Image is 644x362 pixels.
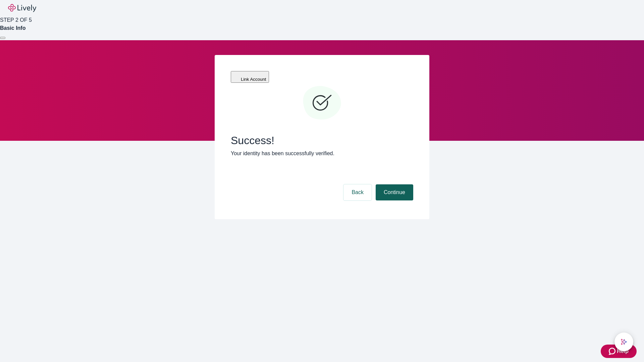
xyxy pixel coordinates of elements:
[343,184,372,200] button: Back
[609,347,617,355] svg: Zendesk support icon
[601,345,637,358] button: Zendesk support iconHelp
[376,184,413,200] button: Continue
[614,333,633,351] button: chat
[302,83,342,123] svg: Checkmark icon
[617,347,629,355] span: Help
[621,339,627,345] svg: Lively AI Assistant
[8,4,36,12] img: Lively
[231,71,269,83] button: Link Account
[231,149,413,158] p: Your identity has been successfully verified.
[231,134,413,147] span: Success!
